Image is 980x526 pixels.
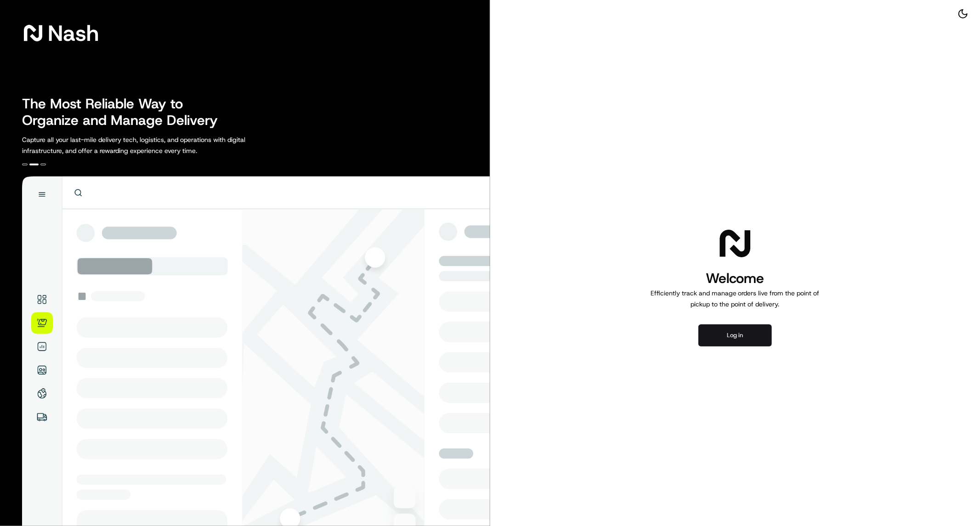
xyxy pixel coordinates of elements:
[647,288,823,310] p: Efficiently track and manage orders live from the point of pickup to the point of delivery.
[22,96,228,129] h2: The Most Reliable Way to Organize and Manage Delivery
[647,269,823,288] h1: Welcome
[698,324,772,346] button: Log in
[22,134,287,156] p: Capture all your last-mile delivery tech, logistics, and operations with digital infrastructure, ...
[48,24,99,42] span: Nash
